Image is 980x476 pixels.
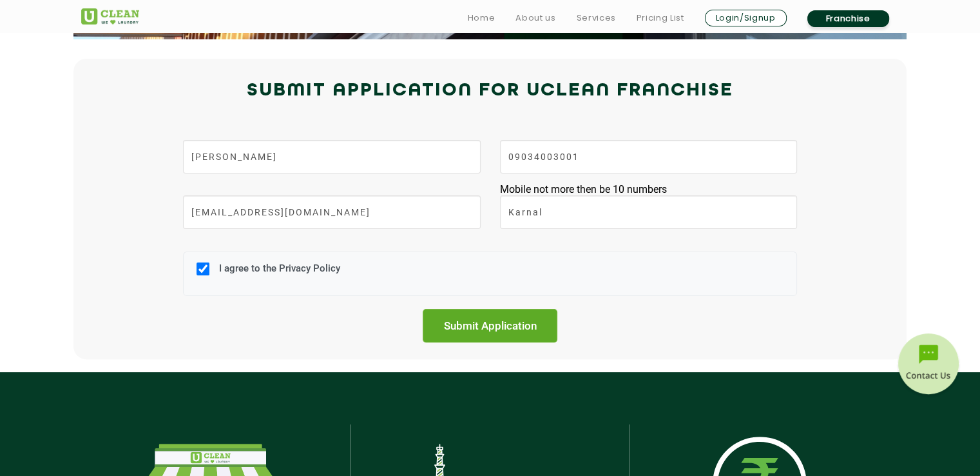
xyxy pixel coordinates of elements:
[500,183,797,195] div: Mobile not more then be 10 numbers
[637,10,684,26] a: Pricing List
[705,10,787,26] a: Login/Signup
[807,10,889,27] a: Franchise
[81,75,899,106] h2: Submit Application for UCLEAN FRANCHISE
[500,195,797,229] input: City*
[216,263,340,286] label: I agree to the Privacy Policy
[468,10,495,26] a: Home
[576,10,615,26] a: Services
[500,140,797,174] input: Phone Number*
[81,8,139,25] img: UClean Laundry and Dry Cleaning
[183,195,480,229] input: Email Id*
[183,140,480,174] input: Name*
[896,333,961,398] img: contact-btn
[515,10,555,26] a: About us
[423,309,558,342] input: Submit Application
